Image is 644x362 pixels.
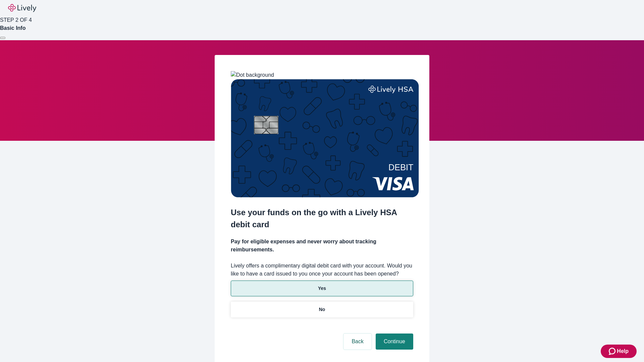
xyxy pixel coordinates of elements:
[617,347,629,355] span: Help
[8,4,36,12] img: Lively
[601,345,637,358] button: Zendesk support iconHelp
[376,334,413,350] button: Continue
[343,334,372,350] button: Back
[231,206,413,231] h2: Use your funds on the go with a Lively HSA debit card
[231,71,274,79] img: Dot background
[231,302,413,317] button: No
[609,347,617,355] svg: Zendesk support icon
[231,79,419,197] img: Debit card
[318,285,326,292] p: Yes
[319,306,325,313] p: No
[231,262,413,278] label: Lively offers a complimentary digital debit card with your account. Would you like to have a card...
[231,281,413,296] button: Yes
[231,238,413,254] h4: Pay for eligible expenses and never worry about tracking reimbursements.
